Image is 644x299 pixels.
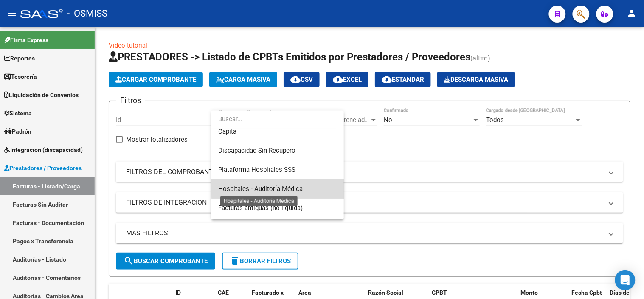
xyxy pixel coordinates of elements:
div: Open Intercom Messenger [615,270,636,290]
span: Capita [218,128,236,135]
span: Hospitales - Auditoría Médica [218,185,303,193]
span: Plataforma Hospitales SSS [218,166,295,174]
span: Facturas antiguas (no liquida) [218,204,303,212]
span: Discapacidad Sin Recupero [218,147,295,154]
